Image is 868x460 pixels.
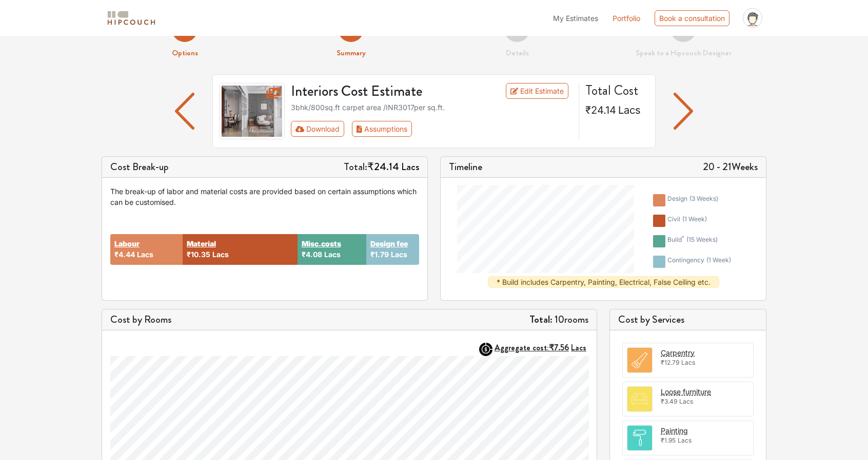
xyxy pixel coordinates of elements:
button: Design fee [370,238,408,249]
h5: Cost Break-up [110,161,169,173]
span: ₹24.14 [367,159,399,174]
div: civil [667,215,707,227]
strong: Speak to a Hipcouch Designer [636,47,732,58]
h5: 10 rooms [529,313,588,326]
span: Lacs [679,398,693,405]
button: Assumptions [352,121,412,137]
h4: Total Cost [585,83,647,99]
div: * Build includes Carpentry, Painting, Electrical, False Ceiling etc. [488,276,719,288]
img: AggregateIcon [479,343,492,356]
span: Lacs [391,250,407,259]
strong: Options [172,47,198,58]
span: Lacs [324,250,341,259]
span: Lacs [681,359,695,366]
strong: Total: [529,312,553,327]
button: Painting [661,425,688,436]
img: gallery [219,83,285,139]
h5: Cost by Services [618,313,758,326]
span: Lacs [137,250,153,259]
div: Book a consultation [655,10,729,26]
button: Download [291,121,345,137]
img: room.svg [627,426,652,450]
button: Aggregate cost:₹7.56Lacs [495,343,588,352]
img: arrow left [674,93,694,130]
span: Lacs [678,436,692,444]
span: ₹7.56 [549,342,569,353]
button: Material [187,238,216,249]
span: Lacs [618,104,641,116]
span: ₹12.79 [661,359,679,366]
img: room.svg [627,387,652,411]
strong: Summary [337,47,366,58]
span: Lacs [401,159,419,174]
span: ₹10.35 [187,250,210,259]
span: ₹1.95 [661,436,676,444]
img: arrow left [175,93,195,130]
img: room.svg [627,348,652,372]
h5: 20 - 21 Weeks [703,161,758,173]
span: ( 3 weeks ) [689,195,718,202]
div: 3bhk / 800 sq.ft carpet area /INR 3017 per sq.ft. [291,102,573,113]
span: Lacs [571,342,586,353]
h5: Total: [344,161,419,173]
h3: Interiors Cost Estimate [285,83,481,100]
span: logo-horizontal.svg [106,7,157,30]
span: ₹4.44 [114,250,135,259]
a: Portfolio [613,13,640,24]
span: ( 1 week ) [682,215,707,223]
button: Misc.costs [302,238,341,249]
strong: Details [506,47,529,58]
span: ₹24.14 [585,104,616,116]
span: ( 1 week ) [706,256,731,264]
strong: Aggregate cost: [495,342,586,353]
a: Edit Estimate [506,83,569,99]
button: Labour [114,238,140,249]
button: Loose furniture [661,386,711,397]
h5: Timeline [449,161,482,173]
div: build [667,235,718,247]
button: Carpentry [661,347,695,358]
div: The break-up of labor and material costs are provided based on certain assumptions which can be c... [110,186,419,207]
span: My Estimates [553,14,598,23]
span: ( 15 weeks ) [686,236,718,243]
div: contingency [667,256,731,268]
span: Lacs [212,250,229,259]
span: ₹3.49 [661,398,677,405]
img: logo-horizontal.svg [106,9,157,27]
div: First group [291,121,420,137]
div: Toolbar with button groups [291,121,573,137]
span: ₹1.79 [370,250,389,259]
h5: Cost by Rooms [110,313,171,326]
div: design [667,194,718,206]
span: ₹4.08 [302,250,322,259]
